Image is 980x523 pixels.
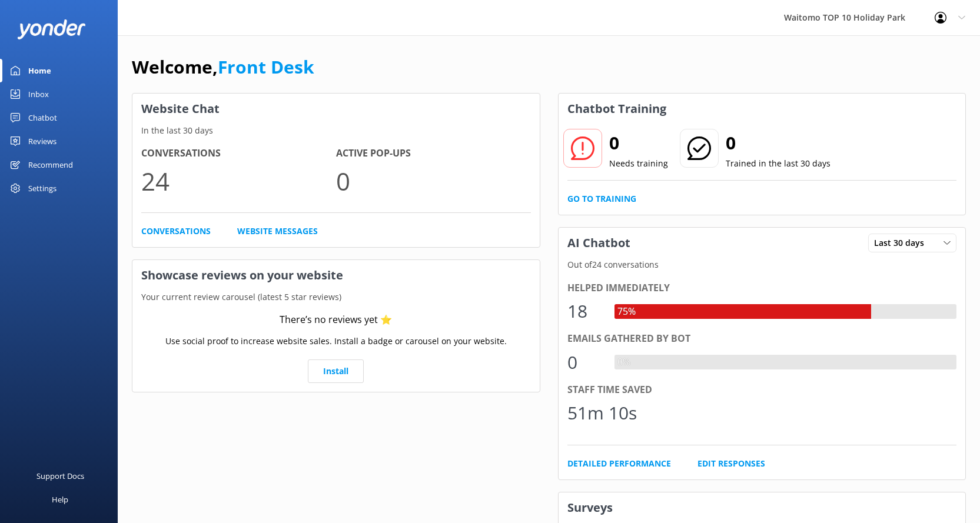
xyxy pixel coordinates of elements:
[141,146,336,161] h4: Conversations
[697,457,765,470] a: Edit Responses
[614,355,633,370] div: 0%
[28,106,57,129] div: Chatbot
[132,53,314,81] h1: Welcome,
[567,382,957,398] div: Staff time saved
[28,82,49,106] div: Inbox
[609,157,668,170] p: Needs training
[559,228,639,258] h3: AI Chatbot
[52,488,68,511] div: Help
[614,304,639,319] div: 75%
[132,124,540,137] p: In the last 30 days
[165,335,507,348] p: Use social proof to increase website sales. Install a badge or carousel on your website.
[28,59,51,82] div: Home
[567,192,636,205] a: Go to Training
[141,161,336,201] p: 24
[141,225,211,238] a: Conversations
[336,146,531,161] h4: Active Pop-ups
[567,297,603,325] div: 18
[559,258,966,271] p: Out of 24 conversations
[726,129,830,157] h2: 0
[874,236,931,249] span: Last 30 days
[609,129,668,157] h2: 0
[336,161,531,201] p: 0
[567,331,957,347] div: Emails gathered by bot
[237,225,318,238] a: Website Messages
[28,129,57,153] div: Reviews
[559,492,966,523] h3: Surveys
[18,19,85,39] img: yonder-white-logo.png
[567,457,671,470] a: Detailed Performance
[567,281,957,296] div: Helped immediately
[280,312,392,328] div: There’s no reviews yet ⭐
[308,359,364,383] a: Install
[132,260,540,291] h3: Showcase reviews on your website
[567,348,603,377] div: 0
[726,157,830,170] p: Trained in the last 30 days
[132,291,540,304] p: Your current review carousel (latest 5 star reviews)
[559,94,675,124] h3: Chatbot Training
[567,399,637,427] div: 51m 10s
[28,153,73,176] div: Recommend
[28,176,57,200] div: Settings
[36,464,84,488] div: Support Docs
[132,94,540,124] h3: Website Chat
[218,55,314,79] a: Front Desk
